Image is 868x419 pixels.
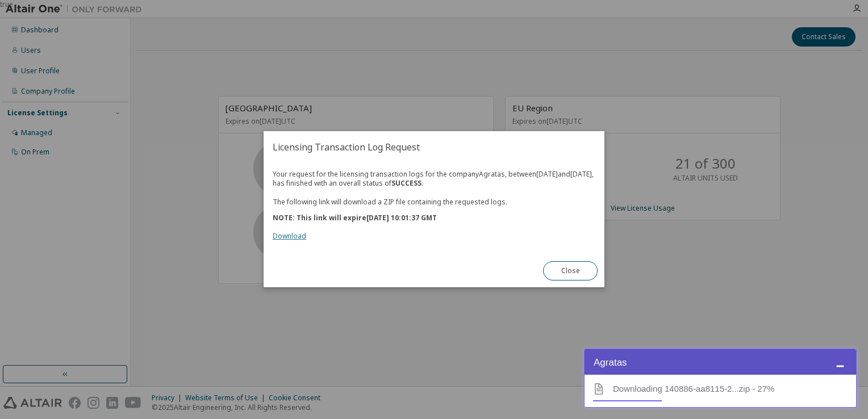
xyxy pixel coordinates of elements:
[543,262,598,281] button: Close
[273,213,437,223] b: NOTE: This link will expire [DATE] 10:01:37 GMT
[391,178,422,188] b: SUCCESS
[273,170,595,241] div: Your request for the licensing transaction logs for the company Agratas , between [DATE] and [DAT...
[273,232,306,241] a: Download
[264,131,604,163] h2: Licensing Transaction Log Request
[273,197,595,207] p: The following link will download a ZIP file containing the requested logs.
